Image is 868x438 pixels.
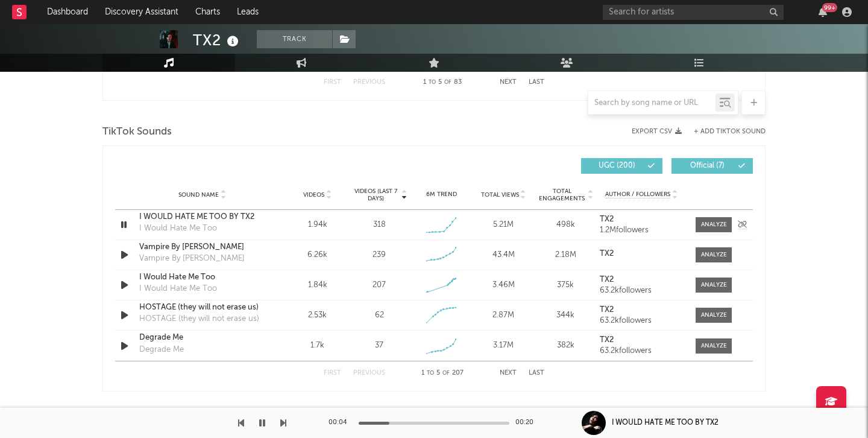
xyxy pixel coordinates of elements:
div: I Would Hate Me Too [139,223,217,235]
div: I WOULD HATE ME TOO BY TX2 [612,417,719,428]
a: TX2 [600,276,684,284]
button: Previous [353,79,385,86]
div: I Would Hate Me Too [139,283,217,295]
button: First [324,79,341,86]
button: 99+ [819,7,827,17]
div: 63.2k followers [600,347,684,355]
div: 239 [373,249,386,261]
div: 63.2k followers [600,287,684,295]
div: TX2 [193,30,242,50]
div: 1.7k [289,340,345,352]
div: 207 [373,279,386,291]
div: 498k [538,219,594,231]
a: Vampire By [PERSON_NAME] [139,241,265,253]
a: TX2 [600,306,684,314]
button: UGC(200) [581,158,662,174]
a: TX2 [600,336,684,344]
a: I Would Hate Me Too [139,271,265,284]
span: Sound Name [178,191,219,198]
div: 382k [538,340,594,352]
strong: TX2 [600,336,614,344]
strong: TX2 [600,250,614,258]
div: Degrade Me [139,344,184,356]
strong: TX2 [600,215,614,223]
input: Search by song name or URL [588,98,715,108]
div: Vampire By [PERSON_NAME] [139,253,245,265]
span: UGC ( 200 ) [589,162,644,170]
span: Videos (last 7 days) [351,188,400,202]
a: Degrade Me [139,332,265,344]
div: 6.26k [289,249,345,261]
span: Author / Followers [605,191,670,198]
div: 62 [375,309,384,322]
div: 2.18M [538,249,594,261]
div: 1 5 207 [409,366,476,381]
span: TikTok Sounds [102,125,172,139]
div: 3.17M [476,340,532,352]
div: 00:20 [515,416,539,430]
input: Search for artists [603,5,784,20]
div: 375k [538,279,594,291]
strong: TX2 [600,306,614,314]
span: of [442,370,450,376]
button: Previous [353,370,385,376]
button: + Add TikTok Sound [694,129,766,135]
div: 37 [375,340,383,352]
span: to [429,80,436,85]
a: TX2 [600,215,684,224]
div: 3.46M [476,279,532,291]
button: Export CSV [632,128,682,135]
span: Total Views [481,191,519,198]
span: Official ( 7 ) [679,162,735,170]
div: 1.2M followers [600,226,684,235]
div: 99 + [822,3,837,12]
div: 43.4M [476,249,532,261]
div: 344k [538,309,594,322]
div: 1.94k [289,219,345,231]
div: 2.87M [476,309,532,322]
button: Last [529,370,544,376]
div: 318 [373,219,386,231]
a: HOSTAGE (they will not erase us) [139,302,265,314]
div: 5.21M [476,219,532,231]
div: 00:04 [329,416,353,430]
div: 6M Trend [414,190,470,199]
button: Next [500,370,517,376]
a: TX2 [600,250,684,258]
span: of [444,80,451,85]
strong: TX2 [600,276,614,284]
button: Official(7) [671,158,753,174]
div: 1 5 83 [409,75,476,90]
button: Track [257,30,332,48]
span: Videos [303,191,324,198]
span: to [427,370,434,376]
button: Last [529,79,544,86]
span: Total Engagements [538,188,587,202]
div: HOSTAGE (they will not erase us) [139,313,259,325]
div: 1.84k [289,279,345,291]
div: 2.53k [289,309,345,322]
button: Next [500,79,517,86]
button: First [324,370,341,376]
div: 63.2k followers [600,317,684,325]
button: + Add TikTok Sound [682,129,766,135]
a: I WOULD HATE ME TOO BY TX2 [139,211,265,223]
